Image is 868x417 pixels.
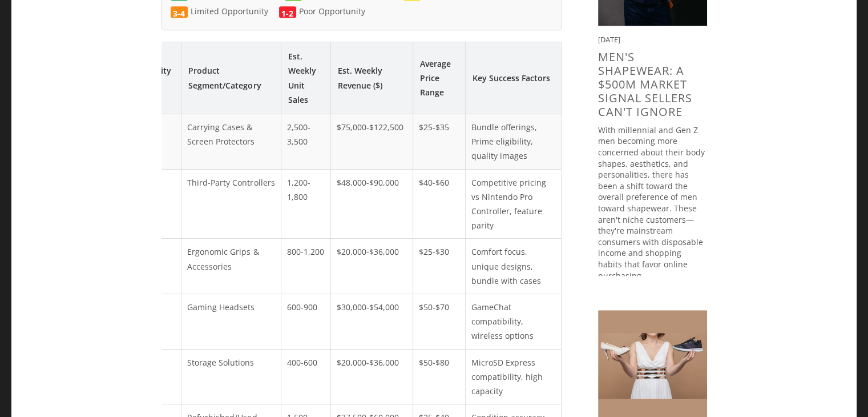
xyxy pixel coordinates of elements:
[331,349,413,404] td: $20,000-$36,000
[281,239,331,294] td: 800-1,200
[466,294,561,349] td: GameChat compatibility, wireless options
[181,239,281,294] td: Ergonomic Grips & Accessories
[279,4,365,18] span: Poor Opportunity
[331,169,413,239] td: $48,000-$90,000
[331,42,413,114] th: Est. Weekly Revenue ($)
[331,239,413,294] td: $20,000-$36,000
[413,114,465,169] td: $25-$35
[466,169,561,239] td: Competitive pricing vs Nintendo Pro Controller, feature parity
[598,34,620,45] time: [DATE]
[181,42,281,114] th: Product Segment/Category
[181,114,281,169] td: Carrying Cases & Screen Protectors
[598,125,707,281] p: With millennial and Gen Z men becoming more concerned about their body shapes, aesthetics, and pe...
[598,49,692,119] a: Men's Shapewear: A $500M Market Signal Sellers Can't Ignore
[466,42,561,114] th: Key Success Factors
[181,349,281,404] td: Storage Solutions
[413,42,465,114] th: Average Price Range
[279,6,296,18] span: 1-2
[331,114,413,169] td: $75,000-$122,500
[281,349,331,404] td: 400-600
[466,349,561,404] td: MicroSD Express compatibility, high capacity
[281,169,331,239] td: 1,200-1,800
[181,169,281,239] td: Third-Party Controllers
[171,4,268,18] span: Limited Opportunity
[413,169,465,239] td: $40-$60
[466,239,561,294] td: Comfort focus, unique designs, bundle with cases
[413,239,465,294] td: $25-$30
[413,349,465,404] td: $50-$80
[413,294,465,349] td: $50-$70
[466,114,561,169] td: Bundle offerings, Prime eligibility, quality images
[281,42,331,114] th: Est. Weekly Unit Sales
[281,294,331,349] td: 600-900
[331,294,413,349] td: $30,000-$54,000
[281,114,331,169] td: 2,500-3,500
[171,6,188,18] span: 3-4
[181,294,281,349] td: Gaming Headsets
